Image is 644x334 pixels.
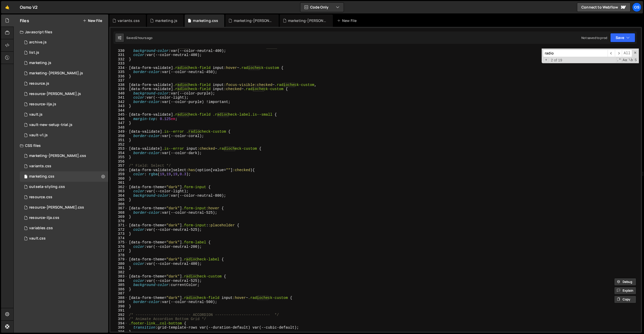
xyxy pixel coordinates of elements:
[20,202,108,213] div: 16596/46196.css
[615,50,622,57] span: ​
[110,49,128,53] div: 330
[110,108,128,113] div: 344
[110,274,128,279] div: 383
[110,121,128,125] div: 347
[29,195,52,200] div: resource.css
[549,58,564,62] span: 2 of 19
[581,36,607,40] div: Not saved to prod
[110,147,128,151] div: 353
[110,249,128,253] div: 377
[110,257,128,262] div: 379
[20,18,29,23] h2: Files
[110,223,128,228] div: 371
[110,266,128,270] div: 381
[110,78,128,83] div: 337
[29,81,49,86] div: resource.js
[110,61,128,66] div: 333
[110,313,128,317] div: 392
[20,109,108,120] div: 16596/45133.js
[1,1,14,13] a: 🤙
[110,236,128,241] div: 374
[632,3,641,12] div: Os
[20,68,108,78] div: 16596/45424.js
[608,50,615,57] span: ​
[110,155,128,160] div: 355
[110,189,128,194] div: 363
[110,168,128,172] div: 358
[614,278,636,286] button: Debug
[110,113,128,117] div: 345
[110,245,128,249] div: 376
[29,154,86,158] div: marketing-[PERSON_NAME].css
[20,4,38,10] div: Osmo V2
[110,304,128,309] div: 390
[616,58,622,63] span: RegExp Search
[614,287,636,295] button: Explain
[110,219,128,224] div: 370
[20,130,108,140] div: 16596/45132.js
[29,123,72,127] div: vault-new-setup-trial.js
[110,279,128,283] div: 384
[20,47,108,58] div: 16596/45151.js
[110,177,128,181] div: 360
[29,133,48,138] div: vault-v1.js
[110,142,128,147] div: 352
[29,185,65,189] div: outseta-styling.css
[634,58,637,63] span: Search In Selection
[29,164,51,169] div: variants.css
[110,100,128,104] div: 342
[234,18,273,23] div: marketing-[PERSON_NAME].css
[110,53,128,57] div: 331
[610,33,635,42] button: Save
[20,192,108,202] div: 16596/46199.css
[110,232,128,236] div: 373
[29,236,46,241] div: vault.css
[29,92,81,96] div: resource-[PERSON_NAME].js
[110,70,128,74] div: 335
[110,57,128,62] div: 332
[110,240,128,245] div: 375
[20,171,108,182] div: 16596/45446.css
[29,50,39,55] div: list.js
[110,283,128,287] div: 385
[110,211,128,215] div: 368
[20,161,108,171] div: 16596/45511.css
[110,228,128,232] div: 372
[29,112,43,117] div: vault.js
[110,291,128,296] div: 387
[118,18,140,23] div: variants.css
[110,160,128,164] div: 356
[110,296,128,300] div: 388
[110,185,128,189] div: 362
[577,3,631,12] a: Connect to Webflow
[110,83,128,87] div: 338
[110,181,128,185] div: 361
[110,198,128,202] div: 365
[20,120,108,130] div: 16596/45152.js
[136,36,153,40] div: 2 hours ago
[110,287,128,292] div: 386
[110,202,128,206] div: 366
[110,87,128,91] div: 339
[110,91,128,96] div: 340
[29,226,53,230] div: variables.css
[14,27,108,37] div: Javascript files
[110,66,128,70] div: 334
[300,3,344,12] button: Code Only
[622,50,632,57] span: Alt-Enter
[29,102,56,107] div: resource-ilja.js
[110,172,128,177] div: 359
[110,321,128,326] div: 394
[83,19,102,23] button: New File
[110,138,128,142] div: 351
[110,308,128,313] div: 391
[543,58,549,62] span: Toggle Replace mode
[614,296,636,303] button: Copy
[20,182,108,192] div: 16596/45156.css
[29,174,54,179] div: marketing.css
[29,71,83,76] div: marketing-[PERSON_NAME].js
[110,317,128,321] div: 393
[543,50,608,57] input: Search for
[628,58,633,63] span: Whole Word Search
[193,18,218,23] div: marketing.css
